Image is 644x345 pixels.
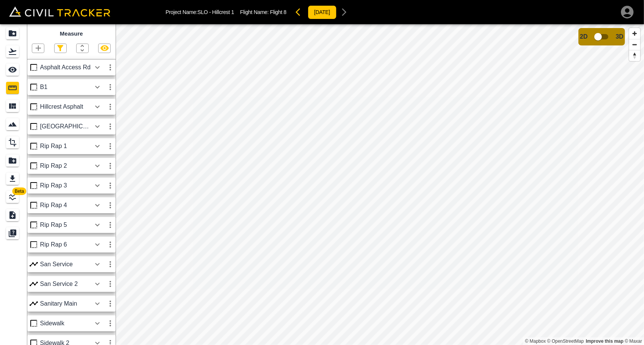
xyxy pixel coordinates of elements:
button: Zoom in [629,28,640,39]
a: OpenStreetMap [547,339,584,344]
span: Flight 8 [270,9,286,15]
img: Civil Tracker [9,6,110,17]
a: Mapbox [525,339,546,344]
p: Flight Name: [240,9,286,15]
button: [DATE] [308,5,337,19]
button: Reset bearing to north [629,50,640,61]
span: 2D [580,33,588,40]
canvas: Map [116,24,644,345]
p: Project Name: SLO - Hillcrest 1 [166,9,234,15]
span: 3D [616,33,624,40]
a: Map feedback [586,339,624,344]
a: Maxar [625,339,642,344]
button: Zoom out [629,39,640,50]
